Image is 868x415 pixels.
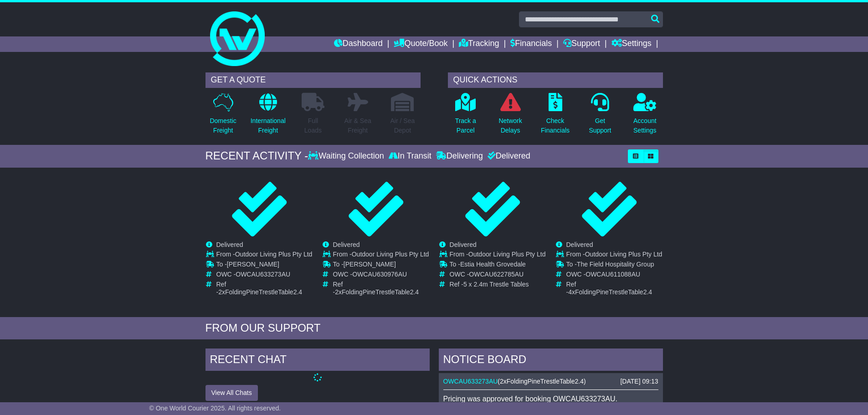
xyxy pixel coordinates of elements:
p: Get Support [589,116,611,135]
span: Delivered [216,241,243,248]
td: From - [450,251,546,261]
a: Dashboard [334,36,383,52]
a: Track aParcel [455,92,477,140]
span: Delivered [566,241,593,248]
span: The Field Hospitality Group [577,261,654,268]
td: OWC - [216,271,313,281]
a: Financials [510,36,552,52]
span: © One World Courier 2025. All rights reserved. [149,405,281,412]
p: Account Settings [633,116,657,135]
td: Ref - [450,281,546,288]
div: Delivering [434,151,485,161]
span: Outdoor Living Plus Pty Ltd [235,251,313,258]
a: Tracking [459,36,499,52]
span: 2xFoldingPineTrestleTable2.4 [500,378,584,385]
a: Support [563,36,600,52]
div: Delivered [485,151,530,161]
span: 5 x 2.4m Trestle Tables [463,281,529,288]
span: Delivered [450,241,477,248]
td: To - [216,261,313,271]
p: International Freight [251,116,286,135]
div: In Transit [386,151,434,161]
span: Estia Health Grovedale [460,261,526,268]
div: RECENT CHAT [205,348,430,373]
a: GetSupport [588,92,611,140]
td: To - [566,261,663,271]
span: 2xFoldingPineTrestleTable2.4 [218,288,302,296]
a: OWCAU633273AU [443,378,498,385]
a: Quote/Book [394,36,447,52]
a: CheckFinancials [540,92,570,140]
p: Air & Sea Freight [344,116,371,135]
td: From - [216,251,313,261]
span: 2xFoldingPineTrestleTable2.4 [335,288,419,296]
td: Ref - [333,281,429,296]
span: Delivered [333,241,360,248]
span: Outdoor Living Plus Pty Ltd [468,251,546,258]
div: NOTICE BOARD [439,348,663,373]
a: InternationalFreight [250,92,286,140]
td: Ref - [216,281,313,296]
a: AccountSettings [633,92,657,140]
span: OWCAU611088AU [586,271,640,278]
span: OWCAU633273AU [236,271,290,278]
td: OWC - [566,271,663,281]
td: Ref - [566,281,663,296]
div: RECENT ACTIVITY - [205,149,308,163]
div: QUICK ACTIONS [448,72,663,88]
a: NetworkDelays [498,92,522,140]
span: OWCAU630976AU [352,271,407,278]
p: Network Delays [498,116,522,135]
div: FROM OUR SUPPORT [205,322,663,335]
td: To - [333,261,429,271]
a: DomesticFreight [209,92,236,140]
span: 4xFoldingPineTrestleTable2.4 [568,288,652,296]
div: ( ) [443,378,658,385]
div: GET A QUOTE [205,72,421,88]
p: Domestic Freight [210,116,236,135]
div: Waiting Collection [308,151,386,161]
a: Settings [611,36,652,52]
td: To - [450,261,546,271]
td: OWC - [450,271,546,281]
p: Pricing was approved for booking OWCAU633273AU. [443,395,658,403]
p: Check Financials [541,116,570,135]
button: View All Chats [205,385,258,401]
span: [PERSON_NAME] [227,261,279,268]
td: OWC - [333,271,429,281]
span: Outdoor Living Plus Pty Ltd [352,251,429,258]
td: From - [566,251,663,261]
span: OWCAU622785AU [469,271,524,278]
span: [PERSON_NAME] [344,261,396,268]
span: Outdoor Living Plus Pty Ltd [585,251,663,258]
div: [DATE] 09:13 [620,378,658,385]
p: Track a Parcel [455,116,476,135]
p: Air / Sea Depot [390,116,415,135]
p: Full Loads [302,116,324,135]
td: From - [333,251,429,261]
